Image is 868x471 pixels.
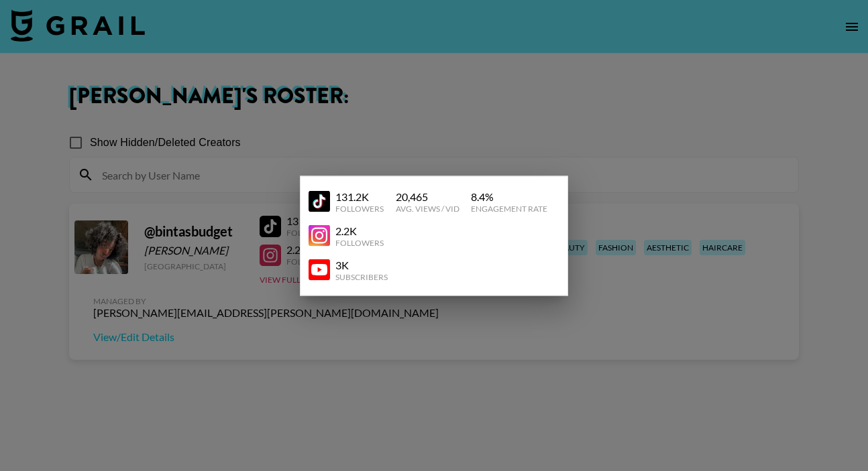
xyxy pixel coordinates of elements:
div: Avg. Views / Vid [396,203,459,213]
div: 8.4 % [471,190,547,203]
div: Subscribers [335,271,388,281]
div: Followers [335,237,384,247]
div: 20,465 [396,190,459,203]
div: Engagement Rate [471,203,547,213]
img: YouTube [309,191,330,212]
div: 2.2K [335,224,384,237]
div: 3K [335,258,388,271]
div: 131.2K [335,190,384,203]
img: YouTube [309,259,330,281]
img: YouTube [309,225,330,247]
div: Followers [335,203,384,213]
